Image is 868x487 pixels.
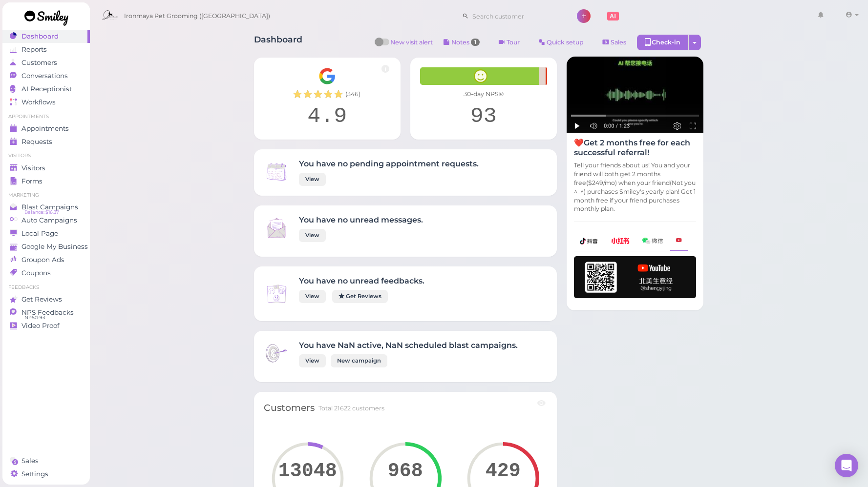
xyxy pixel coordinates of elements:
[21,229,58,238] span: Local Page
[835,454,858,477] div: Open Intercom Messenger
[2,175,90,188] a: Forms
[2,253,90,266] a: Groupon Ads
[420,90,547,99] div: 30-day NPS®
[2,284,90,291] li: Feedbacks
[299,354,326,367] a: View
[24,314,45,322] span: NPS® 93
[637,35,689,50] div: Check-in
[574,138,696,157] h4: ❤️Get 2 months free for each successful referral!
[21,85,72,93] span: AI Receptionist
[124,2,270,30] span: Ironmaya Pet Grooming ([GEOGRAPHIC_DATA])
[580,238,598,244] img: douyin-2727e60b7b0d5d1bbe969c21619e8014.png
[574,161,696,213] p: Tell your friends about us! You and your friend will both get 2 months free($249/mo) when your fr...
[24,208,59,216] span: Balance: $16.37
[264,341,289,366] img: Inbox
[2,319,90,332] a: Video Proof
[299,159,479,168] h4: You have no pending appointment requests.
[264,159,289,184] img: Inbox
[21,295,62,304] span: Get Reviews
[21,72,68,80] span: Conversations
[611,238,630,244] img: xhs-786d23addd57f6a2be217d5a65f4ab6b.png
[299,276,424,285] h4: You have no unread feedbacks.
[435,35,488,50] button: Notes 1
[21,470,48,478] span: Settings
[264,103,391,130] div: 4.9
[2,201,90,214] a: Blast Campaigns Balance: $16.37
[2,306,90,319] a: NPS Feedbacks NPS® 93
[21,203,78,211] span: Blast Campaigns
[332,290,388,303] a: Get Reviews
[21,138,52,146] span: Requests
[642,238,663,244] img: wechat-a99521bb4f7854bbf8f190d1356e2cdb.png
[567,57,703,133] img: AI receptionist
[21,322,60,330] span: Video Proof
[2,30,90,43] a: Dashboard
[2,43,90,56] a: Reports
[2,135,90,148] a: Requests
[611,39,626,46] span: Sales
[21,32,59,41] span: Dashboard
[2,162,90,175] a: Visitors
[2,82,90,96] a: AI Receptionist
[21,308,74,317] span: NPS Feedbacks
[21,45,47,54] span: Reports
[299,290,326,303] a: View
[2,56,90,69] a: Customers
[490,35,528,50] a: Tour
[2,192,90,199] li: Marketing
[345,90,360,99] span: ( 346 )
[2,113,90,120] li: Appointments
[299,215,423,224] h4: You have no unread messages.
[2,214,90,227] a: Auto Campaigns
[2,240,90,253] a: Google My Business
[318,67,336,85] img: Google__G__Logo-edd0e34f60d7ca4a2f4ece79cff21ae3.svg
[254,35,302,53] h1: Dashboard
[21,124,69,133] span: Appointments
[21,243,88,251] span: Google My Business
[21,164,45,172] span: Visitors
[2,467,90,481] a: Settings
[21,177,42,185] span: Forms
[471,39,480,46] span: 1
[264,402,315,415] div: Customers
[420,103,547,130] div: 93
[21,216,77,224] span: Auto Campaigns
[2,454,90,467] a: Sales
[299,173,326,186] a: View
[2,122,90,135] a: Appointments
[264,281,289,306] img: Inbox
[390,38,433,53] span: New visit alert
[2,227,90,240] a: Local Page
[331,354,387,367] a: New campaign
[21,59,57,67] span: Customers
[21,98,56,106] span: Workflows
[21,256,64,264] span: Groupon Ads
[21,457,39,465] span: Sales
[264,215,289,241] img: Inbox
[530,35,592,50] a: Quick setup
[2,266,90,280] a: Coupons
[299,341,518,350] h4: You have NaN active, NaN scheduled blast campaigns.
[2,96,90,109] a: Workflows
[21,269,51,277] span: Coupons
[2,293,90,306] a: Get Reviews
[2,152,90,159] li: Visitors
[318,404,384,413] div: Total 21622 customers
[469,8,564,24] input: Search customer
[594,35,635,50] a: Sales
[574,256,696,298] img: youtube-h-92280983ece59b2848f85fc261e8ffad.png
[2,69,90,82] a: Conversations
[299,229,326,242] a: View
